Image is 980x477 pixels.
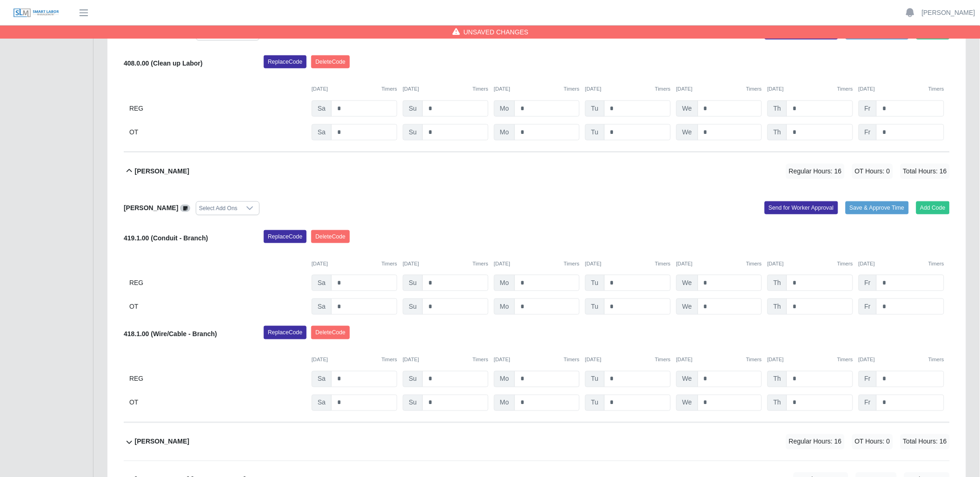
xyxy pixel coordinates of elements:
[585,85,671,93] div: [DATE]
[381,85,397,93] button: Timers
[403,275,423,291] span: Su
[585,124,605,140] span: Tu
[464,27,529,37] span: Unsaved Changes
[381,260,397,268] button: Timers
[129,298,306,315] div: OT
[381,356,397,364] button: Timers
[403,85,488,93] div: [DATE]
[312,395,332,411] span: Sa
[585,395,605,411] span: Tu
[403,395,423,411] span: Su
[837,85,853,93] button: Timers
[311,230,350,243] button: DeleteCode
[767,100,787,117] span: Th
[767,275,787,291] span: Th
[585,260,671,268] div: [DATE]
[859,395,877,411] span: Fr
[564,85,580,93] button: Timers
[124,152,950,190] button: [PERSON_NAME] Regular Hours: 16 OT Hours: 0 Total Hours: 16
[585,100,605,117] span: Tu
[928,85,944,93] button: Timers
[312,100,332,117] span: Sa
[585,356,671,364] div: [DATE]
[311,326,350,339] button: DeleteCode
[655,260,671,268] button: Timers
[900,434,950,450] span: Total Hours: 16
[494,124,515,140] span: Mo
[859,371,877,387] span: Fr
[837,356,853,364] button: Timers
[403,356,488,364] div: [DATE]
[922,8,975,18] a: [PERSON_NAME]
[264,230,307,243] button: ReplaceCode
[916,201,950,214] button: Add Code
[928,260,944,268] button: Timers
[135,437,189,447] b: [PERSON_NAME]
[746,85,762,93] button: Timers
[124,60,203,67] b: 408.0.00 (Clean up Labor)
[859,100,877,117] span: Fr
[473,85,488,93] button: Timers
[312,298,332,315] span: Sa
[767,260,853,268] div: [DATE]
[264,55,307,68] button: ReplaceCode
[928,356,944,364] button: Timers
[312,85,397,93] div: [DATE]
[312,124,332,140] span: Sa
[494,260,580,268] div: [DATE]
[765,201,838,214] button: Send for Worker Approval
[676,275,698,291] span: We
[655,85,671,93] button: Timers
[564,260,580,268] button: Timers
[767,395,787,411] span: Th
[767,298,787,315] span: Th
[746,260,762,268] button: Timers
[494,395,515,411] span: Mo
[124,330,217,338] b: 418.1.00 (Wire/Cable - Branch)
[129,100,306,117] div: REG
[494,371,515,387] span: Mo
[767,124,787,140] span: Th
[585,275,605,291] span: Tu
[312,356,397,364] div: [DATE]
[494,100,515,117] span: Mo
[859,275,877,291] span: Fr
[859,85,944,93] div: [DATE]
[676,260,762,268] div: [DATE]
[403,100,423,117] span: Su
[13,8,60,18] img: SLM Logo
[494,356,580,364] div: [DATE]
[403,371,423,387] span: Su
[494,85,580,93] div: [DATE]
[676,356,762,364] div: [DATE]
[585,298,605,315] span: Tu
[135,166,189,176] b: [PERSON_NAME]
[676,124,698,140] span: We
[846,201,909,214] button: Save & Approve Time
[786,434,845,450] span: Regular Hours: 16
[129,124,306,140] div: OT
[312,275,332,291] span: Sa
[859,260,944,268] div: [DATE]
[900,164,950,179] span: Total Hours: 16
[859,124,877,140] span: Fr
[676,395,698,411] span: We
[676,371,698,387] span: We
[859,298,877,315] span: Fr
[129,395,306,411] div: OT
[786,164,845,179] span: Regular Hours: 16
[124,234,208,242] b: 419.1.00 (Conduit - Branch)
[676,298,698,315] span: We
[403,124,423,140] span: Su
[767,371,787,387] span: Th
[655,356,671,364] button: Timers
[264,326,307,339] button: ReplaceCode
[403,298,423,315] span: Su
[180,204,190,212] a: View/Edit Notes
[124,423,950,461] button: [PERSON_NAME] Regular Hours: 16 OT Hours: 0 Total Hours: 16
[564,356,580,364] button: Timers
[312,260,397,268] div: [DATE]
[196,202,240,215] div: Select Add Ons
[403,260,488,268] div: [DATE]
[676,100,698,117] span: We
